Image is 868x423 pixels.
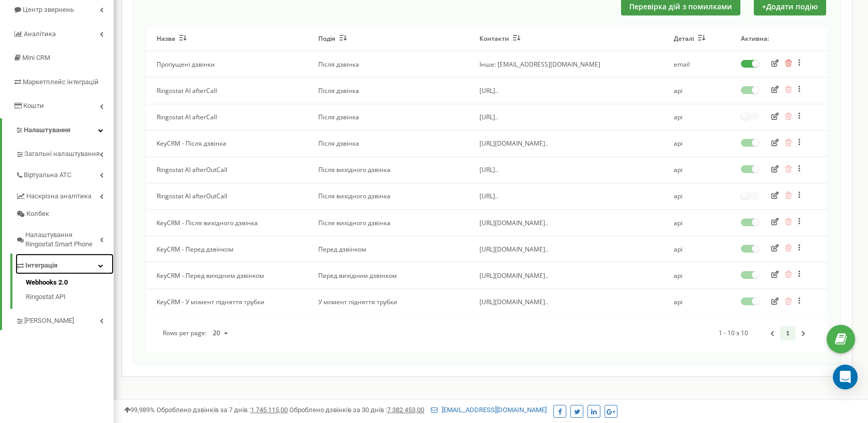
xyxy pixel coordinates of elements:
td: KeyCRM - Після дзвінка [146,130,308,156]
span: Віртуальна АТС [24,170,71,180]
td: Після дзвінка [308,104,469,130]
span: Mini CRM [22,54,50,61]
td: Перед дзвінком [308,236,469,262]
td: KeyCRM - У момент підняття трубки [146,289,308,315]
td: Перед вихідним дзвінком [308,262,469,289]
td: api [663,77,731,104]
td: api [663,104,731,130]
td: api [663,130,731,156]
td: email [663,51,731,77]
td: Ringostat AI afterOutCall [146,156,308,183]
span: Інтеграція [25,261,57,271]
td: Ringostat AI afterOutCall [146,183,308,209]
td: api [663,210,731,236]
span: Оброблено дзвінків за 7 днів : [157,406,288,414]
td: api [663,236,731,262]
span: Центр звернень [23,6,74,13]
td: Після дзвінка [308,51,469,77]
span: [URL].. [479,165,498,174]
td: Пропущені дзвінки [146,51,308,77]
button: Подія [318,35,347,43]
u: 7 382 453,00 [387,406,424,414]
div: 1 - 10 з 10 [719,326,811,341]
span: Маркетплейс інтеграцій [23,78,99,86]
td: KeyCRM - Перед дзвінком [146,236,308,262]
span: Наскрізна аналітика [26,192,91,201]
td: api [663,262,731,289]
td: У момент підняття трубки [308,289,469,315]
a: Ringostat API [26,290,114,302]
span: Аналiтика [24,30,56,38]
td: KeyCRM - Після вихідного дзвінка [146,210,308,236]
span: 99,989% [124,406,155,414]
td: Ringostat AI afterCall [146,104,308,130]
span: [URL][DOMAIN_NAME].. [479,297,548,306]
a: Інтеграція [16,254,114,275]
td: Після дзвінка [308,77,469,104]
span: [URL][DOMAIN_NAME].. [479,271,548,280]
a: Віртуальна АТС [16,163,114,184]
span: Налаштування Ringostat Smart Phone [25,230,100,249]
button: Активна: [741,35,769,43]
span: Колбек [26,209,49,219]
a: [PERSON_NAME] [16,309,114,330]
td: KeyCRM - Перед вихідним дзвінком [146,262,308,289]
span: [URL].. [479,192,498,200]
a: Колбек [16,205,114,223]
span: [URL][DOMAIN_NAME].. [479,245,548,254]
u: 1 745 115,00 [251,406,288,414]
span: [URL][DOMAIN_NAME].. [479,139,548,148]
a: Налаштування [2,118,114,143]
td: api [663,289,731,315]
div: Pagination Navigation [765,326,811,341]
td: Після вихідного дзвінка [308,210,469,236]
span: Кошти [23,102,44,109]
a: 1 [780,326,796,341]
a: Webhooks 2.0 [26,278,114,290]
span: [URL][DOMAIN_NAME].. [479,218,548,227]
button: Контакти [479,35,520,43]
span: Налаштування [24,126,70,134]
a: Наскрізна аналітика [16,184,114,206]
div: 20 [213,330,220,336]
a: Налаштування Ringostat Smart Phone [16,223,114,254]
td: Після вихідного дзвінка [308,183,469,209]
div: Open Intercom Messenger [833,365,858,389]
span: Оброблено дзвінків за 30 днів : [289,406,424,414]
span: [PERSON_NAME] [24,316,74,326]
td: api [663,156,731,183]
td: Ringostat AI afterCall [146,77,308,104]
td: api [663,183,731,209]
td: Після вихідного дзвінка [308,156,469,183]
span: [URL].. [479,86,498,95]
span: [URL].. [479,113,498,121]
a: Загальні налаштування [16,142,114,163]
td: Інше: [EMAIL_ADDRESS][DOMAIN_NAME] [469,51,663,77]
button: Деталі [674,35,705,43]
span: Загальні налаштування [24,149,100,159]
button: Назва [157,35,187,43]
div: Rows per page: [163,325,233,341]
td: Після дзвінка [308,130,469,156]
a: [EMAIL_ADDRESS][DOMAIN_NAME] [431,406,547,414]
